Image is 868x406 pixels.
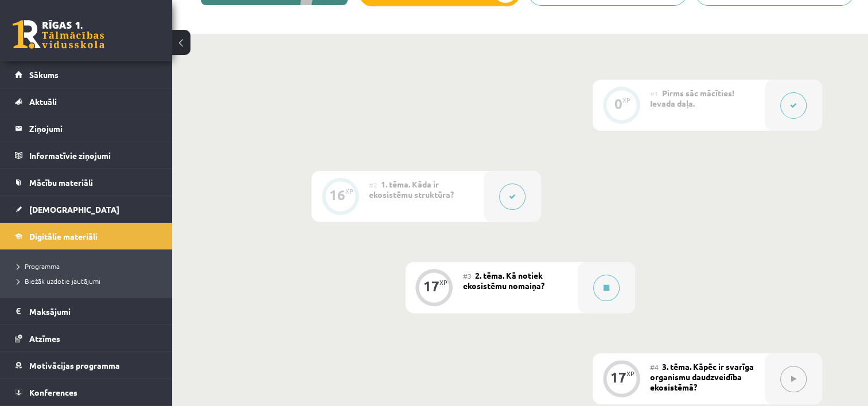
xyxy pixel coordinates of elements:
[15,88,158,115] a: Aktuāli
[15,352,158,378] a: Motivācijas programma
[29,387,77,397] span: Konferences
[29,204,119,214] span: [DEMOGRAPHIC_DATA]
[369,179,454,200] span: 1. tēma. Kāda ir ekosistēmu struktūra?
[439,279,447,286] div: XP
[622,97,630,103] div: XP
[29,298,158,325] legend: Maksājumi
[29,142,158,169] legend: Informatīvie ziņojumi
[345,188,353,194] div: XP
[463,270,544,291] span: 2. tēma. Kā notiek ekosistēmu nomaiņa?
[15,196,158,222] a: [DEMOGRAPHIC_DATA]
[15,115,158,142] a: Ziņojumi
[15,169,158,196] a: Mācību materiāli
[626,370,635,377] div: XP
[329,190,345,200] div: 16
[650,361,754,392] span: 3. tēma. Kāpēc ir svarīga organismu daudzveidība ekosistēmā?
[29,69,59,80] span: Sākums
[463,271,472,280] span: #3
[369,180,377,189] span: #2
[17,261,161,271] a: Programma
[650,88,734,108] span: Pirms sāc mācīties! Ievada daļa.
[15,379,158,405] a: Konferences
[650,362,659,372] span: #4
[29,231,98,241] span: Digitālie materiāli
[614,99,622,109] div: 0
[15,298,158,325] a: Maksājumi
[29,177,93,188] span: Mācību materiāli
[650,89,659,98] span: #1
[17,276,161,286] a: Biežāk uzdotie jautājumi
[17,276,100,286] span: Biežāk uzdotie jautājumi
[15,61,158,88] a: Sākums
[29,333,60,343] span: Atzīmes
[423,281,439,291] div: 17
[15,142,158,169] a: Informatīvie ziņojumi
[29,360,120,370] span: Motivācijas programma
[17,261,60,271] span: Programma
[610,372,626,382] div: 17
[13,20,104,49] a: Rīgas 1. Tālmācības vidusskola
[29,115,158,142] legend: Ziņojumi
[15,223,158,249] a: Digitālie materiāli
[29,96,57,107] span: Aktuāli
[15,325,158,352] a: Atzīmes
